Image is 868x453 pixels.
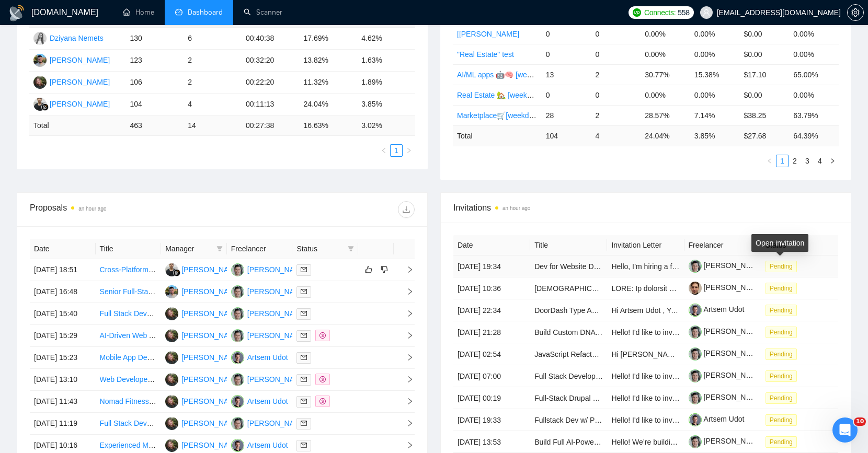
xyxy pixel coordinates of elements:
[30,281,96,303] td: [DATE] 16:48
[766,350,801,358] a: Pending
[165,373,178,386] img: HH
[398,310,414,317] span: right
[641,125,690,146] td: 24.04 %
[633,8,641,17] img: upwork-logo.png
[534,394,746,402] a: Full-Stack Drupal Developer for Law Firm Website (English-Only)
[30,347,96,369] td: [DATE] 15:23
[181,264,242,275] div: [PERSON_NAME]
[457,71,549,79] a: AI/ML apps 🤖🧠 [weekend]
[181,286,242,297] div: [PERSON_NAME]
[530,321,607,343] td: Build Custom DNA Analysis + Supplement Recommendation Website design + code.
[346,241,356,257] span: filter
[29,115,126,136] td: Total
[184,72,242,94] td: 2
[50,98,110,110] div: [PERSON_NAME]
[534,372,785,380] a: Full Stack Developer for AI-Powered User Interface and Document Extraction
[591,105,641,125] td: 2
[301,266,307,273] span: mail
[231,287,307,295] a: YN[PERSON_NAME]
[50,32,104,44] div: Dziyana Nemets
[231,309,307,317] a: YN[PERSON_NAME]
[763,155,776,167] li: Previous Page
[123,8,154,17] a: homeHome
[766,305,797,316] span: Pending
[33,54,47,67] img: AK
[242,115,300,136] td: 00:27:38
[453,201,838,214] span: Invitations
[530,277,607,299] td: Native Speakers of Polish – Talent Bench for Future Managed Services Recording Projects
[378,263,391,276] button: dislike
[453,343,530,365] td: [DATE] 02:54
[126,72,184,94] td: 106
[100,331,267,340] a: AI-Driven Web Application for Patient Data Analysis
[301,288,307,295] span: mail
[767,158,773,164] span: left
[165,395,178,408] img: HH
[641,24,690,44] td: 0.00%
[173,269,180,276] img: gigradar-bm.png
[453,235,530,255] th: Date
[740,24,790,44] td: $0.00
[766,328,801,336] a: Pending
[231,417,244,430] img: YN
[689,260,702,273] img: c1Tebym3BND9d52IcgAhOjDIggZNrr93DrArCnDDhQCo9DNa2fMdUdlKkX3cX7l7jn
[33,32,47,45] img: DN
[231,440,288,449] a: AUArtsem Udot
[231,263,244,276] img: YN
[530,387,607,409] td: Full-Stack Drupal Developer for Law Firm Website (English-Only)
[690,44,740,64] td: 0.00%
[457,111,593,120] a: Marketplace🛒[weekdays, full description]
[96,369,162,391] td: Web Developer Needed for ChatGPT Cost Estimator
[247,439,288,451] div: Artsem Udot
[689,437,764,445] a: [PERSON_NAME]
[740,44,790,64] td: $0.00
[33,55,110,64] a: AK[PERSON_NAME]
[766,437,801,446] a: Pending
[247,286,307,297] div: [PERSON_NAME]
[789,24,839,44] td: 0.00%
[766,284,801,292] a: Pending
[766,393,801,402] a: Pending
[690,64,740,85] td: 15.38%
[398,201,415,218] button: download
[542,85,591,105] td: 0
[247,352,288,363] div: Artsem Udot
[848,8,863,17] span: setting
[689,371,764,379] a: [PERSON_NAME]
[247,417,307,429] div: [PERSON_NAME]
[78,206,106,212] time: an hour ago
[184,50,242,72] td: 2
[96,303,162,325] td: Full Stack Developer Needed for SaaS MVP Development
[398,354,414,361] span: right
[689,391,702,404] img: c1Tebym3BND9d52IcgAhOjDIggZNrr93DrArCnDDhQCo9DNa2fMdUdlKkX3cX7l7jn
[854,417,866,426] span: 10
[301,332,307,339] span: mail
[398,288,414,295] span: right
[30,369,96,391] td: [DATE] 13:10
[300,72,358,94] td: 11.32%
[242,50,300,72] td: 00:32:20
[165,417,178,430] img: HH
[244,8,282,17] a: searchScanner
[348,246,354,252] span: filter
[398,376,414,383] span: right
[534,306,844,315] a: DoorDash Type Apps Add New Features Adding Farmers To Our Restaurants & Grocers Sellers
[832,417,858,443] iframe: Intercom live chat
[398,332,414,339] span: right
[301,354,307,361] span: mail
[453,299,530,321] td: [DATE] 22:34
[181,417,242,429] div: [PERSON_NAME]
[689,413,702,426] img: c1IJnASR216B_qLKOdVHlFczQ1diiWdP6XTUU_Bde8sayunt74jRkDwX7Fkae-K6RX
[50,76,110,88] div: [PERSON_NAME]
[766,414,797,426] span: Pending
[30,391,96,413] td: [DATE] 11:43
[242,28,300,50] td: 00:40:38
[231,285,244,298] img: YN
[641,105,690,125] td: 28.57%
[96,281,162,303] td: Senior Full-Stack Dev for Membership Platform (Database, Payments, E-Signatures, Tiered Access)
[766,283,797,294] span: Pending
[766,262,801,270] a: Pending
[181,352,242,363] div: [PERSON_NAME]
[30,259,96,281] td: [DATE] 18:51
[789,105,839,125] td: 63.79%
